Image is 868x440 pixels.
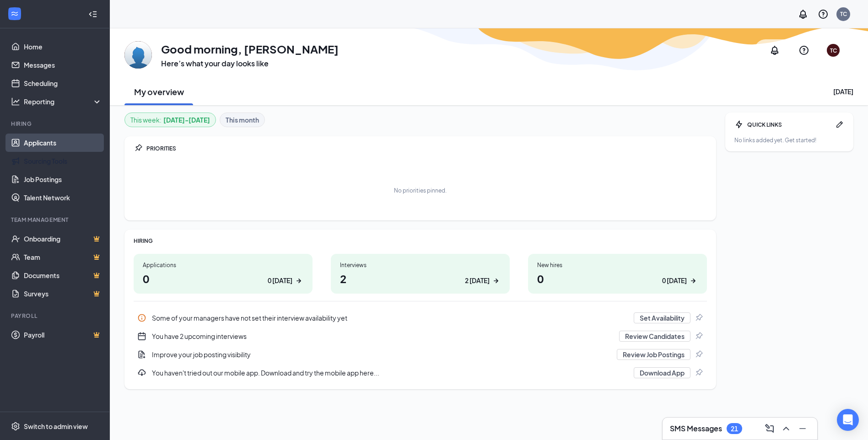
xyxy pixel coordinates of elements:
svg: Analysis [11,97,20,106]
svg: DocumentAdd [137,350,146,359]
svg: CalendarNew [137,332,146,341]
div: No priorities pinned. [394,187,447,194]
button: Review Candidates [619,331,690,342]
div: No links added yet. Get started! [734,136,844,144]
svg: Settings [11,422,20,431]
div: PRIORITIES [146,145,707,152]
div: You haven't tried out our mobile app. Download and try the mobile app here... [152,368,628,377]
div: Applications [143,261,303,269]
div: TC [830,47,837,54]
div: You have 2 upcoming interviews [152,332,614,341]
svg: WorkstreamLogo [10,9,19,18]
div: 0 [DATE] [662,276,687,285]
svg: Pin [694,332,703,341]
h3: Here’s what your day looks like [161,59,339,69]
a: Applicants [24,134,102,152]
div: Reporting [24,97,102,106]
svg: ChevronUp [781,423,792,434]
h1: 2 [340,271,501,286]
a: Scheduling [24,74,102,92]
svg: Download [137,368,146,377]
svg: Pin [694,350,703,359]
div: HIRING [134,237,707,245]
a: InfoSome of your managers have not set their interview availability yetSet AvailabilityPin [134,309,707,327]
h2: My overview [134,86,184,97]
svg: ArrowRight [294,276,303,285]
a: DownloadYou haven't tried out our mobile app. Download and try the mobile app here...Download AppPin [134,364,707,382]
h1: 0 [143,271,303,286]
div: 0 [DATE] [268,276,292,285]
div: Improve your job posting visibility [134,345,707,364]
a: Job Postings [24,170,102,188]
b: [DATE] - [DATE] [163,115,210,125]
div: Interviews [340,261,501,269]
a: Sourcing Tools [24,152,102,170]
a: Messages [24,56,102,74]
svg: QuestionInfo [798,45,809,56]
div: TC [840,10,847,18]
a: TeamCrown [24,248,102,266]
div: Improve your job posting visibility [152,350,611,359]
a: Applications00 [DATE]ArrowRight [134,254,313,294]
a: DocumentAddImprove your job posting visibilityReview Job PostingsPin [134,345,707,364]
svg: Pin [694,313,703,322]
div: 2 [DATE] [465,276,490,285]
a: Home [24,38,102,56]
button: ChevronUp [779,421,793,436]
svg: Pin [134,144,143,153]
a: DocumentsCrown [24,266,102,284]
h1: Good morning, [PERSON_NAME] [161,41,339,57]
svg: ComposeMessage [764,423,775,434]
svg: Info [137,313,146,322]
a: New hires00 [DATE]ArrowRight [528,254,707,294]
svg: Bolt [734,120,744,129]
svg: ArrowRight [689,276,698,285]
h1: 0 [537,271,698,286]
div: Switch to admin view [24,422,88,431]
div: Some of your managers have not set their interview availability yet [152,313,628,322]
div: New hires [537,261,698,269]
svg: Pin [694,368,703,377]
h3: SMS Messages [670,424,722,434]
svg: Collapse [88,10,97,19]
button: Review Job Postings [617,349,690,360]
div: Some of your managers have not set their interview availability yet [134,309,707,327]
div: [DATE] [833,87,853,96]
a: SurveysCrown [24,284,102,303]
svg: Notifications [769,45,780,56]
div: 21 [731,425,738,433]
b: This month [226,115,259,125]
a: Interviews22 [DATE]ArrowRight [331,254,510,294]
div: You have 2 upcoming interviews [134,327,707,345]
a: OnboardingCrown [24,230,102,248]
div: QUICK LINKS [747,121,831,129]
button: Set Availability [634,312,690,323]
a: PayrollCrown [24,326,102,344]
a: Talent Network [24,188,102,207]
div: This week : [130,115,210,125]
div: You haven't tried out our mobile app. Download and try the mobile app here... [134,364,707,382]
svg: QuestionInfo [818,9,829,20]
svg: Notifications [798,9,809,20]
button: ComposeMessage [762,421,777,436]
div: Team Management [11,216,100,224]
div: Open Intercom Messenger [837,409,859,431]
img: Tayla Cochran [124,41,152,69]
button: Minimize [795,421,810,436]
svg: Minimize [797,423,808,434]
svg: Pen [835,120,844,129]
div: Hiring [11,120,100,128]
button: Download App [634,367,690,378]
div: Payroll [11,312,100,320]
a: CalendarNewYou have 2 upcoming interviewsReview CandidatesPin [134,327,707,345]
svg: ArrowRight [491,276,501,285]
